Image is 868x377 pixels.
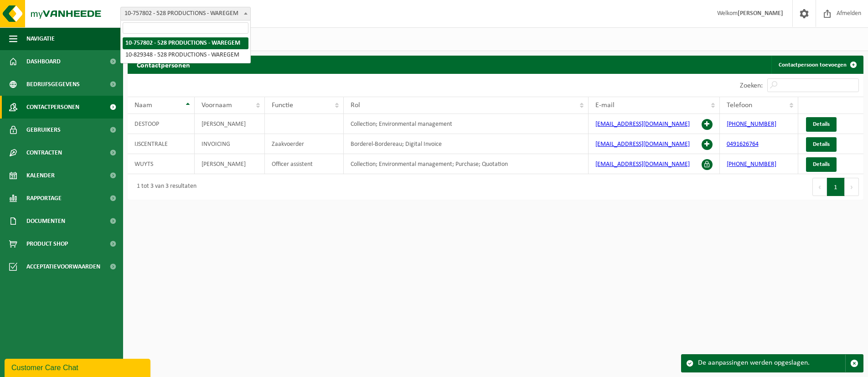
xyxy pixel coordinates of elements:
[26,119,61,141] span: Gebruikers
[595,102,615,109] span: E-mail
[595,161,690,168] a: [EMAIL_ADDRESS][DOMAIN_NAME]
[727,141,759,148] a: 0491626764
[344,154,589,174] td: Collection; Environmental management; Purchase; Quotation
[26,187,62,210] span: Rapportage
[738,10,783,17] strong: [PERSON_NAME]
[813,161,830,167] span: Details
[806,137,837,152] a: Details
[827,178,845,196] button: 1
[123,49,248,61] li: 10-829348 - 528 PRODUCTIONS - WAREGEM
[26,255,100,278] span: Acceptatievoorwaarden
[806,157,837,172] a: Details
[595,141,690,148] a: [EMAIL_ADDRESS][DOMAIN_NAME]
[5,357,152,377] iframe: chat widget
[813,121,830,127] span: Details
[351,102,360,109] span: Rol
[771,56,863,74] a: Contactpersoon toevoegen
[272,102,293,109] span: Functie
[26,96,79,119] span: Contactpersonen
[812,178,827,196] button: Previous
[26,27,55,50] span: Navigatie
[201,102,232,109] span: Voornaam
[727,161,776,168] a: [PHONE_NUMBER]
[26,73,80,96] span: Bedrijfsgegevens
[195,154,264,174] td: [PERSON_NAME]
[813,141,830,147] span: Details
[195,114,264,134] td: [PERSON_NAME]
[120,7,251,21] span: 10-757802 - 528 PRODUCTIONS - WAREGEM
[128,114,195,134] td: DESTOOP
[123,37,248,49] li: 10-757802 - 528 PRODUCTIONS - WAREGEM
[26,141,62,164] span: Contracten
[595,121,690,128] a: [EMAIL_ADDRESS][DOMAIN_NAME]
[265,134,344,154] td: Zaakvoerder
[128,154,195,174] td: WUYTS
[26,50,61,73] span: Dashboard
[806,117,837,132] a: Details
[121,7,250,20] span: 10-757802 - 528 PRODUCTIONS - WAREGEM
[727,102,752,109] span: Telefoon
[344,134,589,154] td: Borderel-Bordereau; Digital Invoice
[195,134,264,154] td: INVOICING
[740,82,763,89] label: Zoeken:
[26,232,68,255] span: Product Shop
[128,56,199,73] h2: Contactpersonen
[265,154,344,174] td: Officer assistent
[344,114,589,134] td: Collection; Environmental management
[727,121,776,128] a: [PHONE_NUMBER]
[128,134,195,154] td: IJSCENTRALE
[132,179,196,195] div: 1 tot 3 van 3 resultaten
[845,178,859,196] button: Next
[134,102,152,109] span: Naam
[26,210,65,232] span: Documenten
[698,355,845,372] div: De aanpassingen werden opgeslagen.
[26,164,55,187] span: Kalender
